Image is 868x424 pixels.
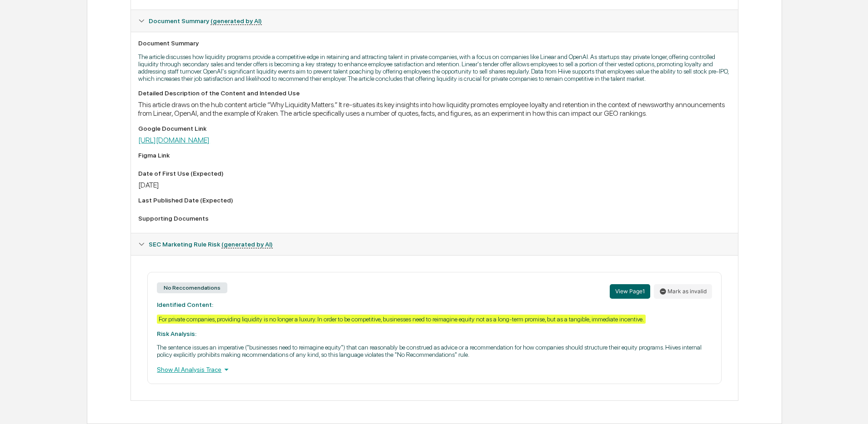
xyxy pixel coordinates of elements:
strong: Risk Analysis: [157,330,196,337]
u: (generated by AI) [211,17,262,25]
p: The article discusses how liquidity programs provide a competitive edge in retaining and attracti... [138,53,730,82]
button: View Page1 [610,284,650,299]
div: For private companies, providing liquidity is no longer a luxury. In order to be competitive, bus... [157,315,646,324]
span: SEC Marketing Rule Risk [149,241,273,248]
div: This article draws on the hub content article “Why Liquidity Matters.” It re-situates its key ins... [138,100,730,118]
div: Figma Link [138,152,730,159]
div: Detailed Description of the Content and Intended Use [138,89,730,97]
div: Date of First Use (Expected) [138,170,730,177]
u: (generated by AI) [221,241,273,248]
div: Document Summary (generated by AI) [131,10,738,32]
div: Last Published Date (Expected) [138,197,730,204]
div: Show AI Analysis Trace [157,365,712,375]
strong: Identified Content: [157,301,213,308]
div: No Reccomendations [157,282,227,293]
span: Document Summary [149,17,262,25]
a: [URL][DOMAIN_NAME] [138,136,210,144]
div: Document Summary (generated by AI) [131,255,738,400]
button: Mark as invalid [654,284,712,299]
div: Document Summary [138,39,730,47]
div: [DATE] [138,181,730,189]
div: SEC Marketing Rule Risk (generated by AI) [131,233,738,255]
div: Document Summary (generated by AI) [131,32,738,233]
p: The sentence issues an imperative ("businesses need to reimagine equity") that can reasonably be ... [157,344,712,358]
div: Google Document Link [138,125,730,132]
div: Supporting Documents [138,215,730,222]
